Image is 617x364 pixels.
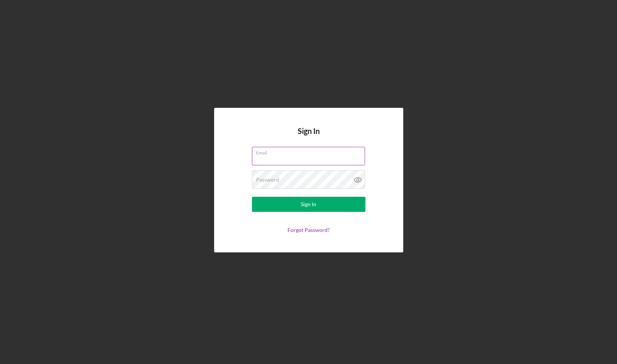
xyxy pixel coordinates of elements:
[256,177,279,183] label: Password
[256,147,365,156] label: Email
[301,197,316,212] div: Sign In
[288,227,330,233] a: Forgot Password?
[252,197,365,212] button: Sign In
[298,127,320,147] h4: Sign In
